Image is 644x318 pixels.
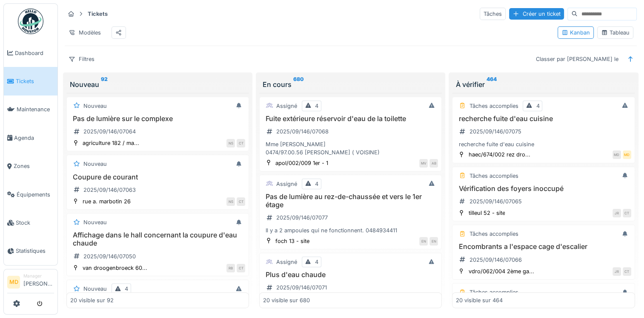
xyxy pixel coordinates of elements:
div: 20 visible sur 92 [70,296,114,304]
a: Statistiques [4,237,57,265]
div: Tâches accomplies [469,172,518,180]
div: EN [419,237,428,246]
h3: Affichage dans le hall concernant la coupure d'eau chaude [70,231,245,247]
div: MV [419,159,428,168]
span: Équipements [17,191,54,199]
div: Nouveau [83,285,107,293]
div: Kanban [561,29,590,37]
div: haec/674/002 rez dro... [468,150,530,159]
a: Stock [4,208,57,237]
h3: Vérification des foyers inoccupé [456,185,631,193]
div: CT [237,197,245,206]
div: NS [226,197,235,206]
div: Nouveau [83,102,107,110]
div: 2025/09/146/07050 [83,252,136,260]
div: Tâches accomplies [469,230,518,238]
div: Manager [23,273,54,279]
div: Il y a 2 ampoules qui ne fonctionnent. 0484934411 [263,226,438,234]
div: AB [429,159,438,168]
div: 2025/09/146/07068 [276,127,329,136]
h3: Plus d'eau chaude [263,271,438,279]
span: Stock [16,219,54,227]
div: NS [226,139,235,147]
div: foch 13 - site [275,237,309,245]
div: 2025/09/146/07066 [469,256,521,264]
div: 4 [315,180,318,188]
div: CT [237,264,245,272]
div: Créer un ticket [509,8,564,20]
img: Badge_color-CXgf-gQk.svg [18,9,43,34]
div: recherche fuite d'eau cuisine [456,140,631,148]
a: Agenda [4,124,57,152]
div: Mme [PERSON_NAME] 0474/97.00.56 [PERSON_NAME] ( VOISINE) [263,140,438,156]
div: 20 visible sur 680 [263,296,310,304]
span: Agenda [14,134,54,142]
div: Assigné [276,258,297,266]
div: Tableau [601,29,630,37]
div: Modèles [65,26,105,39]
div: 2025/09/146/07077 [276,214,328,222]
li: MD [7,276,20,289]
div: 2025/09/146/07075 [469,127,521,136]
div: EN [429,237,438,246]
li: [PERSON_NAME] [23,273,54,291]
sup: 92 [101,79,108,90]
a: MD Manager[PERSON_NAME] [7,273,54,293]
strong: Tickets [84,10,111,18]
div: vdro/062/004 2ème ga... [468,267,534,275]
div: van droogenbroeck 60... [83,264,147,272]
sup: 680 [293,79,304,90]
div: RB [226,264,235,272]
div: À vérifier [455,79,631,90]
div: JR [613,209,621,217]
div: MD [623,150,631,159]
div: 2025/09/146/07064 [83,127,136,136]
div: CT [237,139,245,147]
div: agriculture 182 / ma... [83,139,139,147]
div: En cours [263,79,438,90]
div: Classer par [PERSON_NAME] le [532,53,622,65]
h3: Fuite extérieure réservoir d'eau de la toilette [263,115,438,123]
div: 4 [315,102,318,110]
div: 2025/09/146/07063 [83,186,136,194]
div: 4 [536,102,539,110]
div: 20 visible sur 464 [456,296,503,304]
div: 4 [125,285,128,293]
h3: Pas de lumière au rez-de-chaussée et vers le 1er étage [263,193,438,209]
a: Dashboard [4,39,57,67]
a: Maintenance [4,95,57,124]
div: Nouveau [70,79,246,90]
div: MD [613,150,621,159]
div: 2025/09/146/07065 [469,197,521,205]
div: Assigné [276,180,297,188]
div: CT [623,267,631,276]
h3: Pas de lumière sur le complexe [70,115,245,123]
div: Tâches [480,8,506,20]
h3: Coupure de courant [70,173,245,181]
span: Dashboard [15,49,54,57]
div: 2025/09/146/07071 [276,283,327,292]
span: Statistiques [16,247,54,255]
div: tilleul 52 - site [468,209,505,217]
div: rue a. marbotin 26 [83,197,131,205]
div: apol/002/009 1er - 1 [275,159,328,167]
div: 4 [315,258,318,266]
a: Équipements [4,180,57,208]
div: Nouveau [83,218,107,226]
a: Zones [4,152,57,180]
div: CT [623,209,631,217]
div: Tâches accomplies [469,288,518,296]
div: Tâches accomplies [469,102,518,110]
div: JR [613,267,621,276]
h3: recherche fuite d'eau cuisine [456,115,631,123]
span: Zones [14,162,54,170]
h3: Encombrants a l'espace cage d'escalier [456,243,631,251]
div: Filtres [65,53,98,65]
div: Assigné [276,102,297,110]
div: Nouveau [83,160,107,168]
span: Maintenance [17,105,54,113]
a: Tickets [4,67,57,95]
sup: 464 [486,79,496,90]
span: Tickets [16,77,54,85]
